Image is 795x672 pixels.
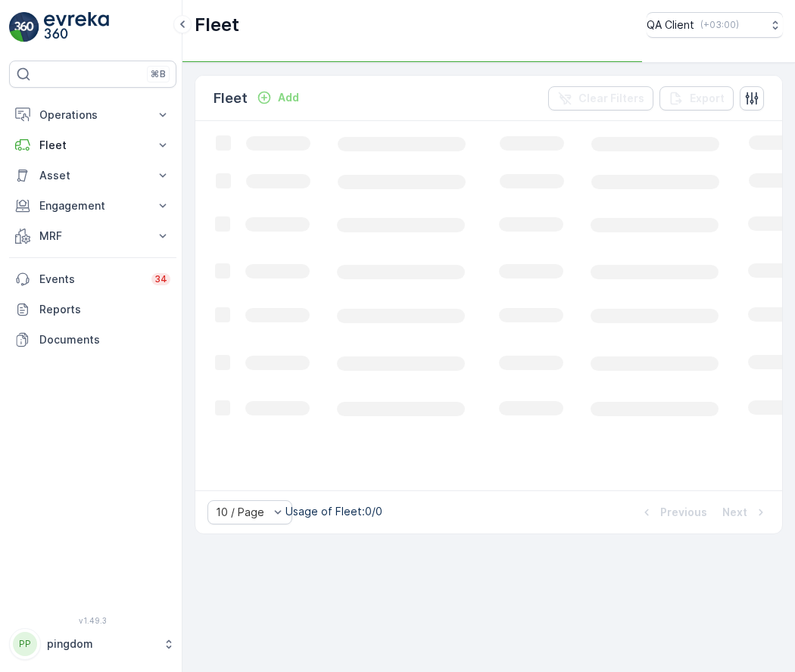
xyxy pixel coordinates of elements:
[154,273,167,285] p: 34
[647,17,694,33] p: QA Client
[251,89,305,107] button: Add
[9,616,176,625] span: v 1.49.3
[9,100,176,130] button: Operations
[700,19,739,31] p: ( +03:00 )
[151,68,166,80] p: ⌘B
[214,88,248,109] p: Fleet
[39,107,146,123] p: Operations
[9,628,176,660] button: PPpingdom
[285,504,382,519] p: Usage of Fleet : 0/0
[47,636,155,652] p: pingdom
[39,138,146,153] p: Fleet
[578,91,644,106] p: Clear Filters
[9,264,176,294] a: Events34
[9,130,176,160] button: Fleet
[39,272,142,287] p: Events
[39,332,170,347] p: Documents
[9,294,176,325] a: Reports
[690,91,725,106] p: Export
[39,168,146,183] p: Asset
[39,198,146,213] p: Engagement
[647,12,783,38] button: QA Client(+03:00)
[638,503,709,521] button: Previous
[39,229,146,244] p: MRF
[195,13,239,37] p: Fleet
[9,325,176,355] a: Documents
[9,12,39,42] img: logo
[721,503,770,521] button: Next
[39,302,170,317] p: Reports
[722,505,747,520] p: Next
[9,160,176,191] button: Asset
[548,86,653,110] button: Clear Filters
[13,632,37,656] div: PP
[278,90,299,105] p: Add
[44,12,109,42] img: logo_light-DOdMpM7g.png
[9,221,176,251] button: MRF
[659,86,734,110] button: Export
[660,505,707,520] p: Previous
[9,191,176,221] button: Engagement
